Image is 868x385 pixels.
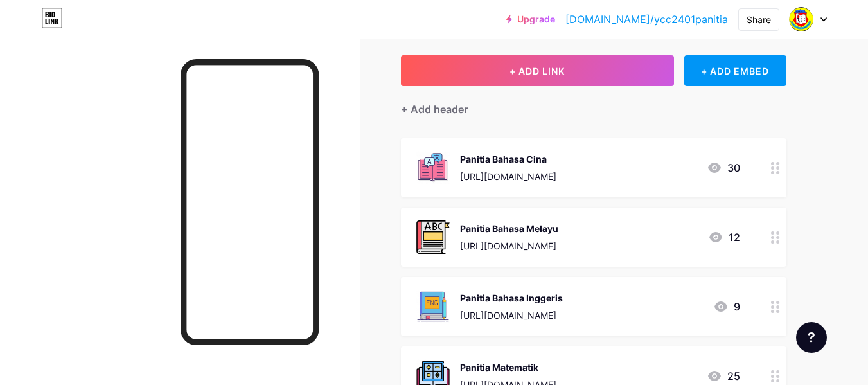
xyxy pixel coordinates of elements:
[789,7,813,31] img: SJK (CINA) CHUNG HUA BETONG-CM7 KPM-SK-Panitia
[401,55,674,86] button: + ADD LINK
[401,102,468,117] div: + Add header
[713,299,740,314] div: 9
[509,66,565,76] span: + ADD LINK
[416,220,450,254] img: Panitia Bahasa Melayu
[460,152,556,166] div: Panitia Bahasa Cina
[684,55,786,86] div: + ADD EMBED
[707,368,740,384] div: 25
[460,361,556,374] div: Panitia Matematik
[416,151,450,184] img: Panitia Bahasa Cina
[460,239,558,253] div: [URL][DOMAIN_NAME]
[565,12,728,27] a: [DOMAIN_NAME]/ycc2401panitia
[747,13,771,26] div: Share
[460,291,563,305] div: Panitia Bahasa Inggeris
[460,170,556,183] div: [URL][DOMAIN_NAME]
[416,290,450,323] img: Panitia Bahasa Inggeris
[707,160,740,175] div: 30
[460,222,558,235] div: Panitia Bahasa Melayu
[460,309,563,322] div: [URL][DOMAIN_NAME]
[506,14,555,24] a: Upgrade
[708,229,740,245] div: 12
